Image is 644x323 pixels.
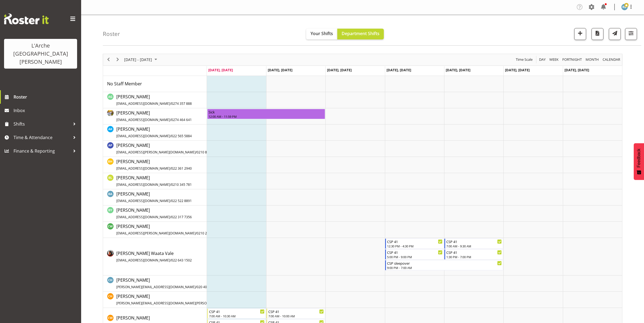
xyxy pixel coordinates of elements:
span: [PERSON_NAME] [116,191,192,203]
div: 7:00 AM - 10:30 AM [209,314,265,318]
span: [EMAIL_ADDRESS][DOMAIN_NAME] [116,117,170,122]
td: Benny Liew resource [103,173,207,189]
button: Add a new shift [574,28,586,40]
div: CSP 41 [268,309,324,314]
span: / [170,101,171,106]
span: [PERSON_NAME] Waata Vale [116,250,192,263]
button: Your Shifts [306,29,337,39]
a: [PERSON_NAME][PERSON_NAME][EMAIL_ADDRESS][DOMAIN_NAME][PERSON_NAME] [116,293,243,306]
div: Cherri Waata Vale"s event - CSP 41 Begin From Thursday, August 21, 2025 at 12:30:00 PM GMT+12:00 ... [385,238,444,249]
div: Sick [209,109,324,115]
span: [EMAIL_ADDRESS][DOMAIN_NAME] [116,101,170,106]
a: [PERSON_NAME][EMAIL_ADDRESS][DOMAIN_NAME]/0274 357 888 [116,93,192,106]
div: CSP 41 [387,239,442,244]
img: Rosterit website logo [4,14,49,24]
td: Aman Kaur resource [103,125,207,141]
div: 5:00 PM - 9:00 PM [387,255,442,259]
td: Cherri Waata Vale resource [103,238,207,275]
span: / [196,285,197,289]
div: CSP 41 [446,250,502,255]
span: Shifts [14,120,70,128]
span: [PERSON_NAME] [116,223,219,236]
span: 0274 464 641 [171,117,192,122]
div: Cherri Waata Vale"s event - CSP 41 Begin From Friday, August 22, 2025 at 1:30:00 PM GMT+12:00 End... [444,249,503,260]
span: [EMAIL_ADDRESS][DOMAIN_NAME] [116,198,170,203]
a: [PERSON_NAME][EMAIL_ADDRESS][PERSON_NAME][DOMAIN_NAME]/0210 258 6795 [116,223,219,236]
span: / [170,198,171,203]
span: / [196,150,197,154]
span: [PERSON_NAME] [116,110,192,122]
td: Adrian Garduque resource [103,92,207,108]
span: / [170,182,171,187]
span: [EMAIL_ADDRESS][DOMAIN_NAME] [116,182,170,187]
div: Aizza Garduque"s event - Sick Begin From Monday, August 18, 2025 at 12:00:00 AM GMT+12:00 Ends At... [207,109,325,119]
td: Ben Hammond resource [103,157,207,173]
span: [EMAIL_ADDRESS][DOMAIN_NAME] [116,134,170,138]
button: Timeline Month [585,56,600,63]
h4: Roster [103,31,120,37]
div: Cherri Waata Vale"s event - CSP sleepover Begin From Thursday, August 21, 2025 at 9:00:00 PM GMT+... [385,260,503,270]
div: 12:00 AM - 11:59 PM [209,114,324,119]
div: CSP sleepover [387,260,502,266]
span: Feedback [636,149,641,167]
div: 9:00 PM - 7:00 AM [387,265,502,270]
div: previous period [104,54,113,65]
a: [PERSON_NAME][EMAIL_ADDRESS][DOMAIN_NAME]/022 565 5884 [116,126,192,139]
span: [PERSON_NAME] [116,277,219,290]
td: Christopher Hill resource [103,292,207,308]
span: [DATE], [DATE] [387,68,411,72]
span: Day [539,56,546,63]
a: [PERSON_NAME][EMAIL_ADDRESS][DOMAIN_NAME]/022 522 8891 [116,191,192,204]
a: No Staff Member [107,80,142,87]
span: calendar [602,56,621,63]
span: 0210 850 5341 [197,150,219,154]
button: Send a list of all shifts for the selected filtered period to all rostered employees. [609,28,621,40]
div: Cindy Walters"s event - CSP 41 Begin From Tuesday, August 19, 2025 at 7:00:00 AM GMT+12:00 Ends A... [266,308,325,319]
div: Cherri Waata Vale"s event - CSP 41 Begin From Thursday, August 21, 2025 at 5:00:00 PM GMT+12:00 E... [385,249,444,260]
span: Fortnight [562,56,582,63]
a: [PERSON_NAME][EMAIL_ADDRESS][DOMAIN_NAME]/0210 345 781 [116,174,192,187]
button: August 2025 [123,56,160,63]
span: 022 643 1502 [171,258,192,263]
span: Time Scale [515,56,533,63]
span: [PERSON_NAME][EMAIL_ADDRESS][DOMAIN_NAME][PERSON_NAME] [116,301,221,305]
span: [EMAIL_ADDRESS][DOMAIN_NAME] [116,215,170,219]
span: 022 522 8891 [171,198,192,203]
span: Inbox [14,106,78,115]
button: Download a PDF of the roster according to the set date range. [592,28,603,40]
a: [PERSON_NAME][EMAIL_ADDRESS][PERSON_NAME][DOMAIN_NAME]/0210 850 5341 [116,142,219,155]
a: [PERSON_NAME][PERSON_NAME][EMAIL_ADDRESS][DOMAIN_NAME]/020 4091 0735 [116,277,219,290]
span: Week [549,56,559,63]
div: Cherri Waata Vale"s event - CSP 41 Begin From Friday, August 22, 2025 at 7:00:00 AM GMT+12:00 End... [444,238,503,249]
span: [PERSON_NAME] [116,207,192,220]
span: [DATE], [DATE] [505,68,530,72]
button: Previous [105,56,112,63]
span: / [170,166,171,171]
a: [PERSON_NAME][EMAIL_ADDRESS][DOMAIN_NAME]/022 361 2940 [116,158,192,171]
span: [PERSON_NAME][EMAIL_ADDRESS][DOMAIN_NAME] [116,285,196,289]
span: 0210 258 6795 [197,231,219,235]
span: [EMAIL_ADDRESS][DOMAIN_NAME] [116,166,170,171]
span: / [170,117,171,122]
span: [EMAIL_ADDRESS][PERSON_NAME][DOMAIN_NAME] [116,150,196,154]
td: Aizza Garduque resource [103,108,207,125]
span: 0274 357 888 [171,101,192,106]
span: 022 361 2940 [171,166,192,171]
div: CSP 41 [209,309,265,314]
span: [PERSON_NAME] [116,175,192,187]
button: Timeline Week [549,56,560,63]
span: [DATE], [DATE] [564,68,589,72]
span: 022 565 5884 [171,134,192,138]
span: / [170,258,171,263]
span: 022 317 7356 [171,215,192,219]
button: Time Scale [515,56,534,63]
span: Time & Attendance [14,133,70,142]
img: robin-buch3407.jpg [621,4,628,10]
td: Bibi Ali resource [103,189,207,206]
div: CSP 41 [387,250,442,255]
span: Your Shifts [311,31,333,36]
span: Roster [14,93,78,101]
div: CSP 41 [446,239,502,244]
button: Next [114,56,121,63]
span: [PERSON_NAME] [116,94,192,106]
